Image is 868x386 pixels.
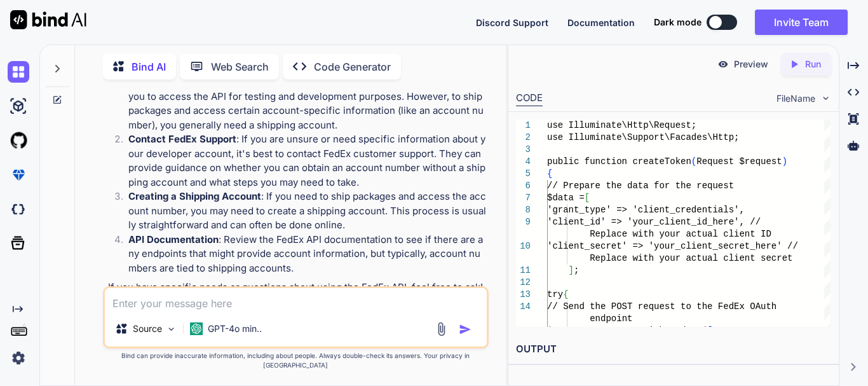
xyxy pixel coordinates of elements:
[133,322,162,335] p: Source
[771,241,798,251] span: e' //
[547,181,734,191] span: // Prepare the data for the request
[8,347,29,369] img: settings
[776,92,815,105] span: FileName
[516,204,531,216] div: 8
[717,59,729,70] img: preview
[516,91,543,106] div: CODE
[567,17,635,28] span: Documentation
[771,301,776,312] span: h
[128,75,486,132] p: : A FedEx developer account allows you to access the API for testing and development purposes. Ho...
[516,301,531,313] div: 14
[782,156,787,167] span: )
[516,265,531,277] div: 11
[590,229,771,239] span: Replace with your actual client ID
[211,59,269,74] p: Web Search
[128,233,486,276] p: : Review the FedEx API documentation to see if there are any endpoints that might provide account...
[508,334,839,364] h2: OUTPUT
[516,277,531,289] div: 12
[702,326,707,336] span: (
[128,132,486,190] p: : If you are unsure or need specific information about your developer account, it's best to conta...
[128,133,236,145] strong: Contact FedEx Support
[8,95,29,117] img: ai-studio
[547,326,702,336] span: $response = Http::withHeaders
[516,240,531,252] div: 10
[567,16,635,29] button: Documentation
[516,144,531,156] div: 3
[516,180,531,192] div: 6
[574,265,579,275] span: ;
[516,325,531,337] div: 15
[314,59,391,74] p: Code Generator
[128,190,261,202] strong: Creating a Shipping Account
[459,323,471,336] img: icon
[516,289,531,301] div: 13
[516,156,531,168] div: 4
[569,265,574,275] span: ]
[516,132,531,144] div: 2
[547,241,771,251] span: 'client_secret' => 'your_client_secret_her
[547,301,771,312] span: // Send the POST request to the FedEx OAut
[547,169,552,179] span: {
[547,120,696,130] span: use Illuminate\Http\Request;
[128,190,486,233] p: : If you need to ship packages and access the account number, you may need to create a shipping a...
[585,193,590,203] span: [
[128,233,219,245] strong: API Documentation
[103,351,489,370] p: Bind can provide inaccurate information, including about people. Always double-check its answers....
[8,61,29,83] img: chat
[805,58,821,71] p: Run
[547,132,739,142] span: use Illuminate\Support\Facades\Http;
[516,192,531,204] div: 7
[707,326,712,336] span: [
[8,130,29,151] img: githubLight
[190,322,203,335] img: GPT-4o mini
[547,193,585,203] span: $data =
[563,289,568,300] span: {
[590,253,792,263] span: Replace with your actual client secret
[10,10,86,29] img: Bind AI
[476,17,548,28] span: Discord Support
[516,120,531,132] div: 1
[476,16,548,29] button: Discord Support
[696,156,782,167] span: Request $request
[516,216,531,228] div: 9
[516,168,531,180] div: 5
[8,164,29,186] img: premium
[8,198,29,220] img: darkCloudIdeIcon
[820,93,831,104] img: chevron down
[166,324,177,334] img: Pick Models
[547,205,745,215] span: 'grant_type' => 'client_credentials',
[755,10,848,35] button: Invite Team
[108,280,486,295] p: If you have specific needs or questions about using the FedEx API, feel free to ask!
[547,289,563,300] span: try
[434,322,449,336] img: attachment
[547,217,761,227] span: 'client_id' => 'your_client_id_here', //
[208,322,262,335] p: GPT-4o min..
[691,156,696,167] span: (
[734,58,768,71] p: Preview
[132,59,166,74] p: Bind AI
[590,314,632,324] span: endpoint
[547,156,691,167] span: public function createToken
[654,16,702,29] span: Dark mode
